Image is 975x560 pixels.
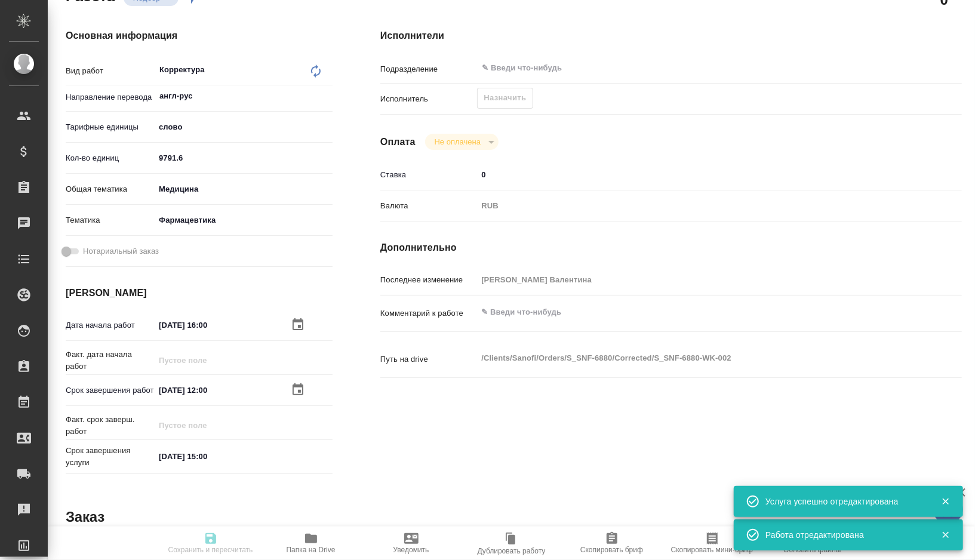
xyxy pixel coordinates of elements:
[66,507,104,527] h2: Заказ
[380,135,416,149] h4: Оплата
[66,286,333,300] h4: [PERSON_NAME]
[66,445,155,469] p: Срок завершения услуги
[393,546,429,554] span: Уведомить
[380,353,477,365] p: Путь на drive
[155,179,333,199] div: Медицина
[425,134,499,150] div: Подбор
[765,529,923,541] div: Работа отредактирована
[907,67,909,69] button: Open
[66,152,155,164] p: Кол-во единиц
[478,547,546,555] span: Дублировать работу
[477,271,914,288] input: Пустое поле
[933,530,958,540] button: Закрыть
[361,527,462,560] button: Уведомить
[580,546,643,554] span: Скопировать бриф
[155,417,259,434] input: Пустое поле
[477,166,914,183] input: ✎ Введи что-нибудь
[380,200,477,212] p: Валюта
[66,29,333,43] h4: Основная информация
[326,95,328,97] button: Open
[261,527,361,560] button: Папка на Drive
[671,546,753,554] span: Скопировать мини-бриф
[155,448,259,465] input: ✎ Введи что-нибудь
[380,274,477,286] p: Последнее изменение
[66,121,155,133] p: Тарифные единицы
[477,348,914,368] textarea: /Clients/Sanofi/Orders/S_SNF-6880/Corrected/S_SNF-6880-WK-002
[161,527,261,560] button: Сохранить и пересчитать
[155,381,259,399] input: ✎ Введи что-нибудь
[155,210,333,230] div: Фармацевтика
[66,349,155,373] p: Факт. дата начала работ
[933,496,958,507] button: Закрыть
[66,65,155,77] p: Вид работ
[765,496,923,507] div: Услуга успешно отредактирована
[66,91,155,103] p: Направление перевода
[66,414,155,438] p: Факт. срок заверш. работ
[66,384,155,396] p: Срок завершения работ
[155,117,333,137] div: слово
[168,546,253,554] span: Сохранить и пересчитать
[380,29,962,43] h4: Исполнители
[562,527,662,560] button: Скопировать бриф
[481,61,870,75] input: ✎ Введи что-нибудь
[66,214,155,226] p: Тематика
[380,307,477,319] p: Комментарий к работе
[477,196,914,216] div: RUB
[380,169,477,181] p: Ставка
[155,352,259,369] input: Пустое поле
[66,319,155,331] p: Дата начала работ
[83,245,159,257] span: Нотариальный заказ
[66,183,155,195] p: Общая тематика
[380,63,477,75] p: Подразделение
[662,527,762,560] button: Скопировать мини-бриф
[287,546,336,554] span: Папка на Drive
[155,316,259,334] input: ✎ Введи что-нибудь
[155,149,333,167] input: ✎ Введи что-нибудь
[380,241,962,255] h4: Дополнительно
[462,527,562,560] button: Дублировать работу
[431,137,484,147] button: Не оплачена
[380,93,477,105] p: Исполнитель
